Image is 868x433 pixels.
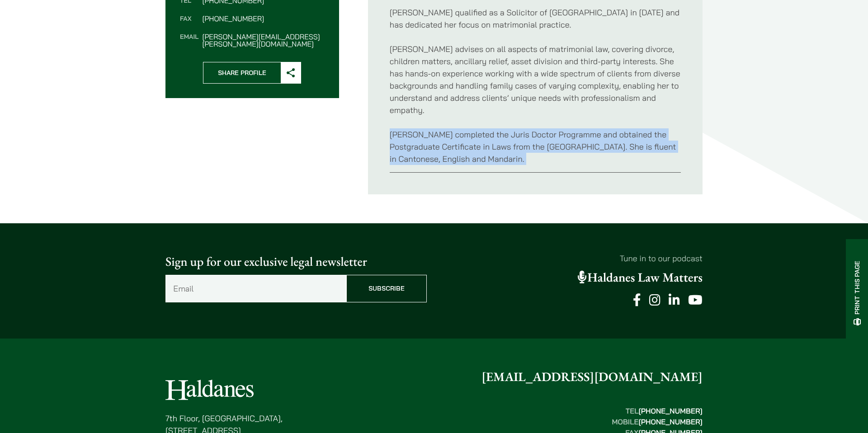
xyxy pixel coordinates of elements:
[202,15,324,22] dd: [PHONE_NUMBER]
[481,369,703,385] a: [EMAIL_ADDRESS][DOMAIN_NAME]
[165,252,427,271] p: Sign up for our exclusive legal newsletter
[390,6,681,31] p: [PERSON_NAME] qualified as a Solicitor of [GEOGRAPHIC_DATA] in [DATE] and has dedicated her focus...
[203,62,301,84] button: Share Profile
[638,406,703,415] mark: [PHONE_NUMBER]
[390,43,681,116] p: [PERSON_NAME] advises on all aspects of matrimonial law, covering divorce, children matters, anci...
[202,33,324,47] dd: [PERSON_NAME][EMAIL_ADDRESS][PERSON_NAME][DOMAIN_NAME]
[638,417,703,426] mark: [PHONE_NUMBER]
[180,33,198,47] dt: Email
[346,275,427,302] input: Subscribe
[180,15,198,33] dt: Fax
[441,252,703,264] p: Tune in to our podcast
[578,269,703,286] a: Haldanes Law Matters
[165,380,254,400] img: Logo of Haldanes
[390,128,681,165] p: [PERSON_NAME] completed the Juris Doctor Programme and obtained the Postgraduate Certificate in L...
[203,62,281,83] span: Share Profile
[165,275,346,302] input: Email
